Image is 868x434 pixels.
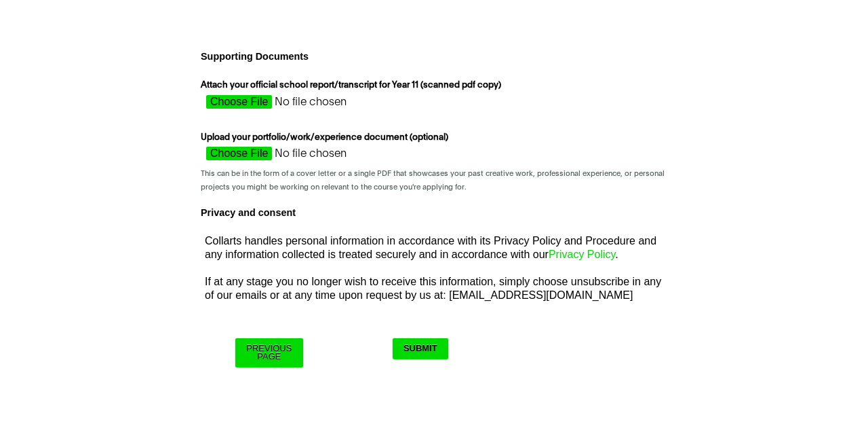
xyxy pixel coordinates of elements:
a: Privacy Policy [549,249,615,260]
input: Submit [393,338,448,359]
input: Previous Page [235,338,302,367]
b: Privacy and consent [201,207,296,218]
label: Upload your portfolio/work/experience document (optional) [201,131,452,147]
span: Collarts handles personal information in accordance with its Privacy Policy and Procedure and any... [205,235,656,260]
span: If at any stage you no longer wish to receive this information, simply choose unsubscribe in any ... [205,276,661,301]
label: Attach your official school report/transcript for Year 11 (scanned pdf copy) [201,79,505,95]
h4: Supporting Documents [195,47,673,66]
input: Attach your official school report/transcript for Year 11 (scanned pdf copy) [201,95,442,115]
span: This can be in the form of a cover letter or a single PDF that showcases your past creative work,... [201,170,665,190]
input: Upload your portfolio/work/experience document (optional) [201,147,442,167]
